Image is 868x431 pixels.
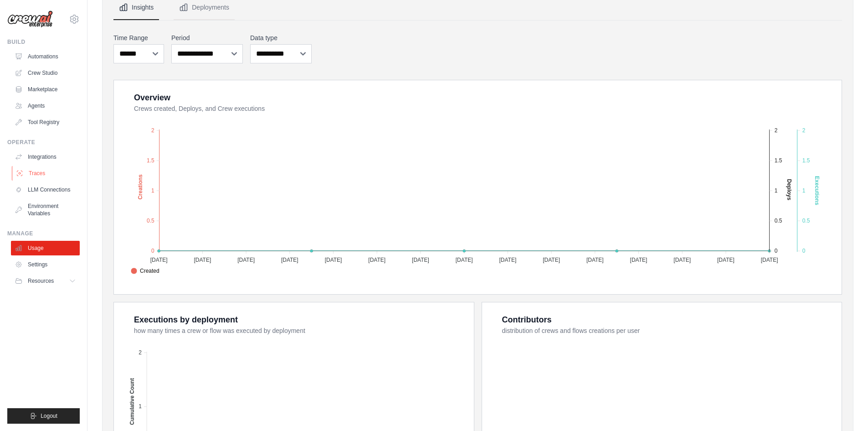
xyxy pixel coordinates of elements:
[151,187,154,194] tspan: 1
[717,257,734,263] tspan: [DATE]
[11,257,80,272] a: Settings
[802,218,810,224] tspan: 0.5
[802,157,810,164] tspan: 1.5
[12,166,81,181] a: Traces
[147,157,154,164] tspan: 1.5
[11,66,80,80] a: Crew Studio
[250,33,312,42] label: Data type
[137,174,144,200] text: Creations
[7,139,80,146] div: Operate
[147,218,154,224] tspan: 0.5
[673,257,691,263] tspan: [DATE]
[11,199,80,221] a: Environment Variables
[11,182,80,197] a: LLM Connections
[131,267,159,275] span: Created
[802,127,806,134] tspan: 2
[134,104,831,113] dt: Crews created, Deploys, and Crew executions
[129,378,135,425] text: Cumulative Count
[7,38,80,46] div: Build
[11,115,80,130] a: Tool Registry
[134,313,238,326] div: Executions by deployment
[11,82,80,97] a: Marketplace
[456,257,473,263] tspan: [DATE]
[775,218,782,224] tspan: 0.5
[11,49,80,64] a: Automations
[7,408,80,424] button: Logout
[786,179,792,200] text: Deploys
[194,257,211,263] tspan: [DATE]
[761,257,778,263] tspan: [DATE]
[814,176,820,205] text: Executions
[139,403,142,410] tspan: 1
[151,248,154,254] tspan: 0
[11,150,80,164] a: Integrations
[775,187,778,194] tspan: 1
[586,257,604,263] tspan: [DATE]
[281,257,298,263] tspan: [DATE]
[368,257,385,263] tspan: [DATE]
[134,91,170,104] div: Overview
[41,412,57,420] span: Logout
[7,230,80,237] div: Manage
[802,187,806,194] tspan: 1
[134,326,463,335] dt: how many times a crew or flow was executed by deployment
[412,257,429,263] tspan: [DATE]
[499,257,516,263] tspan: [DATE]
[113,33,164,42] label: Time Range
[775,157,782,164] tspan: 1.5
[7,10,53,28] img: Logo
[775,248,778,254] tspan: 0
[28,277,54,285] span: Resources
[630,257,647,263] tspan: [DATE]
[11,241,80,255] a: Usage
[171,33,243,42] label: Period
[775,127,778,134] tspan: 2
[237,257,255,263] tspan: [DATE]
[11,99,80,113] a: Agents
[150,257,168,263] tspan: [DATE]
[139,349,142,356] tspan: 2
[502,326,831,335] dt: distribution of crews and flows creations per user
[502,313,552,326] div: Contributors
[11,274,80,288] button: Resources
[543,257,560,263] tspan: [DATE]
[325,257,342,263] tspan: [DATE]
[151,127,154,134] tspan: 2
[802,248,806,254] tspan: 0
